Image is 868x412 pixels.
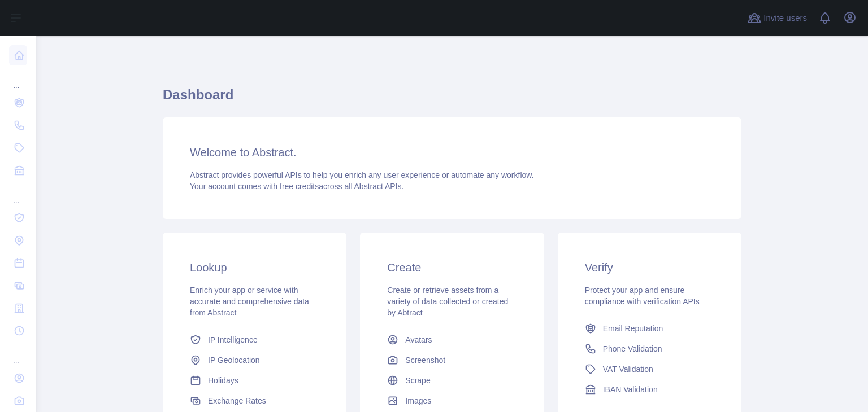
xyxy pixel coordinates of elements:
h3: Welcome to Abstract. [190,144,714,160]
span: Images [405,395,431,406]
div: ... [9,183,27,205]
button: Invite users [745,9,809,27]
h1: Dashboard [163,86,741,113]
span: Screenshot [405,354,445,366]
a: Images [383,391,521,411]
span: VAT Validation [603,363,653,375]
a: Phone Validation [580,339,719,359]
a: IP Intelligence [185,330,324,350]
h3: Create [387,260,517,275]
a: Avatars [383,330,521,350]
span: Scrape [405,375,430,386]
span: IBAN Validation [603,384,658,395]
span: Exchange Rates [208,395,266,406]
h3: Lookup [190,260,319,275]
span: Protect your app and ensure compliance with verification APIs [585,286,700,306]
span: Invite users [763,12,807,25]
span: free credits [280,182,319,191]
span: Your account comes with across all Abstract APIs. [190,182,403,191]
div: ... [9,343,27,366]
span: Holidays [208,375,238,386]
a: Holidays [185,370,324,391]
a: VAT Validation [580,359,719,379]
span: Phone Validation [603,343,662,354]
span: IP Geolocation [208,354,260,366]
span: Enrich your app or service with accurate and comprehensive data from Abstract [190,286,309,317]
div: ... [9,68,27,90]
a: IP Geolocation [185,350,324,370]
span: IP Intelligence [208,334,258,345]
a: Scrape [383,370,521,391]
span: Avatars [405,334,432,345]
a: Screenshot [383,350,521,370]
h3: Verify [585,260,714,275]
span: Abstract provides powerful APIs to help you enrich any user experience or automate any workflow. [190,170,534,179]
a: Exchange Rates [185,391,324,411]
span: Email Reputation [603,323,663,334]
a: Email Reputation [580,318,719,339]
a: IBAN Validation [580,379,719,400]
span: Create or retrieve assets from a variety of data collected or created by Abtract [387,286,508,317]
